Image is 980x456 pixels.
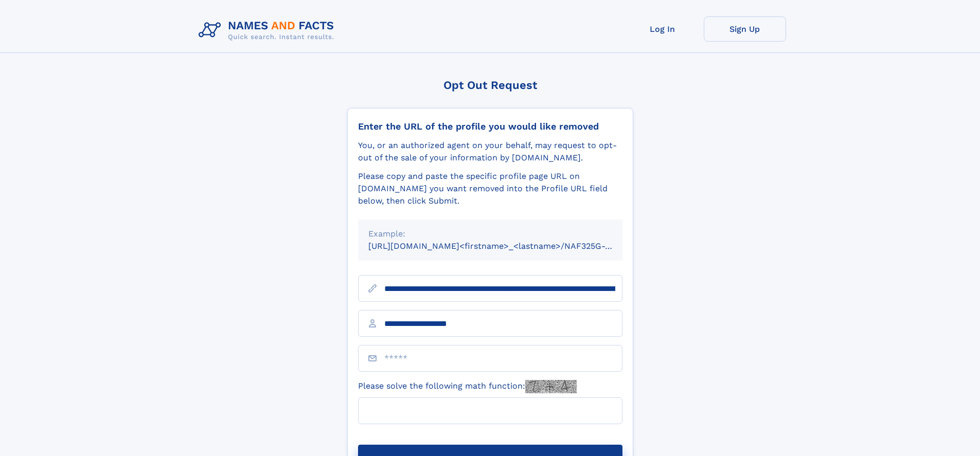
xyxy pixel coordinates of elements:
[194,16,343,44] img: Logo Names and Facts
[368,241,642,251] small: [URL][DOMAIN_NAME]<firstname>_<lastname>/NAF325G-xxxxxxxx
[358,139,622,164] div: You, or an authorized agent on your behalf, may request to opt-out of the sale of your informatio...
[368,228,612,240] div: Example:
[358,170,622,207] div: Please copy and paste the specific profile page URL on [DOMAIN_NAME] you want removed into the Pr...
[358,380,577,393] label: Please solve the following math function:
[621,16,704,42] a: Log In
[358,121,622,132] div: Enter the URL of the profile you would like removed
[347,79,633,92] div: Opt Out Request
[704,16,786,42] a: Sign Up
